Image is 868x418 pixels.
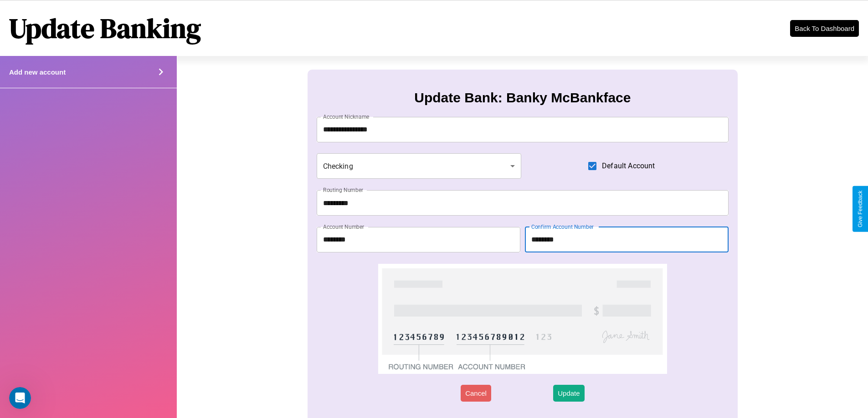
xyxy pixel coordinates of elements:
button: Cancel [461,385,491,402]
h1: Update Banking [9,10,201,47]
span: Default Account [602,161,655,171]
img: check [378,264,667,374]
label: Account Nickname [323,113,370,121]
button: Back To Dashboard [790,20,859,37]
label: Routing Number [323,186,363,194]
div: Checking [317,153,522,179]
h4: Add new account [9,68,66,76]
div: Give Feedback [857,191,863,227]
label: Account Number [323,223,364,231]
label: Confirm Account Number [531,223,594,231]
h3: Update Bank: Banky McBankface [414,90,631,106]
iframe: Intercom live chat [9,387,31,409]
button: Update [553,385,584,402]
